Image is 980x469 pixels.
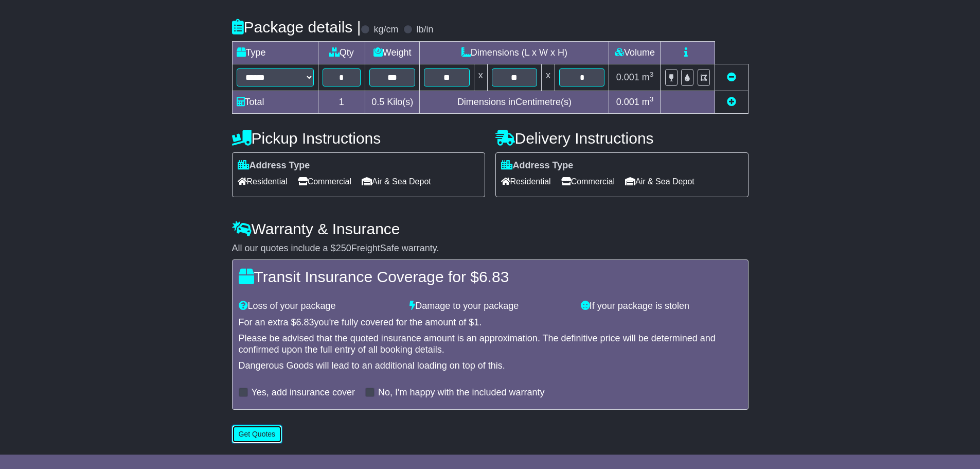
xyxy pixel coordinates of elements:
[298,173,351,189] span: Commercial
[239,317,742,328] div: For an extra $ you're fully covered for the amount of $ .
[239,268,742,285] h4: Transit Insurance Coverage for $
[296,317,314,327] span: 6.83
[232,130,485,147] h4: Pickup Instructions
[365,91,420,113] td: Kilo(s)
[495,130,749,147] h4: Delivery Instructions
[727,97,736,107] a: Add new item
[378,387,545,398] label: No, I'm happy with the included warranty
[642,72,654,82] span: m
[362,173,431,189] span: Air & Sea Depot
[416,24,433,36] label: lb/in
[404,301,576,312] div: Damage to your package
[609,41,661,64] td: Volume
[542,64,555,91] td: x
[373,24,398,36] label: kg/cm
[625,173,694,189] span: Air & Sea Depot
[479,268,509,285] span: 6.83
[727,72,736,82] a: Remove this item
[420,41,609,64] td: Dimensions (L x W x H)
[501,160,574,171] label: Address Type
[239,360,742,372] div: Dangerous Goods will lead to an additional loading on top of this.
[232,19,361,36] h4: Package details |
[238,173,288,189] span: Residential
[252,387,355,398] label: Yes, add insurance cover
[239,333,742,355] div: Please be advised that the quoted insurance amount is an approximation. The definitive price will...
[474,317,479,327] span: 1
[318,91,365,113] td: 1
[232,425,282,443] button: Get Quotes
[650,95,654,103] sup: 3
[234,301,405,312] div: Loss of your package
[318,41,365,64] td: Qty
[642,97,654,107] span: m
[420,91,609,113] td: Dimensions in Centimetre(s)
[232,243,749,254] div: All our quotes include a $ FreightSafe warranty.
[616,72,639,82] span: 0.001
[232,91,318,113] td: Total
[238,160,310,171] label: Address Type
[232,220,749,237] h4: Warranty & Insurance
[371,97,384,107] span: 0.5
[232,41,318,64] td: Type
[616,97,639,107] span: 0.001
[474,64,487,91] td: x
[561,173,615,189] span: Commercial
[365,41,420,64] td: Weight
[501,173,551,189] span: Residential
[336,243,351,253] span: 250
[650,71,654,78] sup: 3
[576,301,747,312] div: If your package is stolen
